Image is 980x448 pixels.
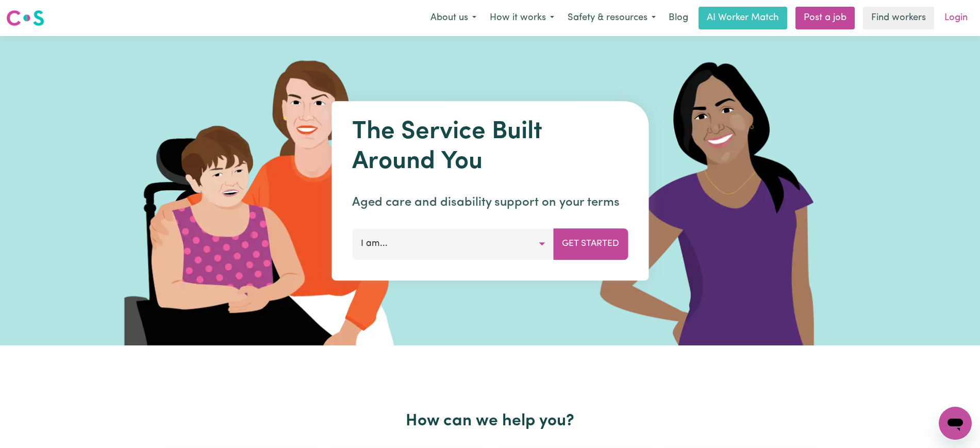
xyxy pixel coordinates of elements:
p: Aged care and disability support on your terms [352,193,628,212]
a: Find workers [863,7,934,29]
button: About us [424,7,483,29]
button: I am... [352,228,554,259]
button: Safety & resources [561,7,662,29]
a: Careseekers logo [6,6,44,30]
h1: The Service Built Around You [352,118,628,177]
a: Blog [662,7,694,29]
a: Login [938,7,974,29]
iframe: Button to launch messaging window [939,407,972,440]
button: How it works [483,7,561,29]
button: Get Started [553,228,628,259]
h2: How can we help you? [156,411,824,431]
img: Careseekers logo [6,9,44,27]
a: AI Worker Match [699,7,787,29]
a: Post a job [795,7,855,29]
